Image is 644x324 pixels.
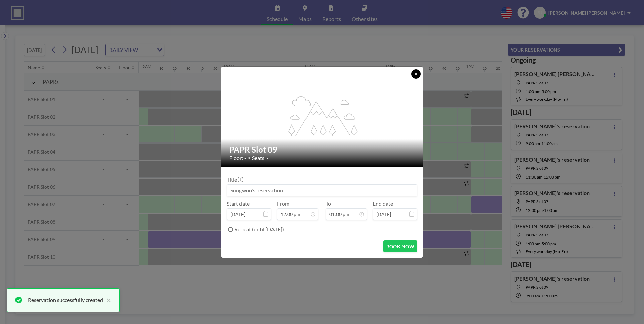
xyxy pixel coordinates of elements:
label: Start date [227,200,250,207]
button: close [103,296,111,304]
button: BOOK NOW [383,240,417,252]
div: Reservation successfully created [28,296,103,304]
label: Title [227,176,243,183]
span: Floor: - [229,155,246,161]
span: • [248,155,250,160]
h2: PAPR Slot 09 [229,144,415,155]
span: Seats: - [252,155,269,161]
input: Sungwoo's reservation [227,185,417,196]
label: End date [373,200,393,207]
label: To [326,200,331,207]
g: flex-grow: 1.2; [283,96,362,136]
label: Repeat (until [DATE]) [234,226,284,233]
span: - [321,203,323,218]
label: From [277,200,289,207]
